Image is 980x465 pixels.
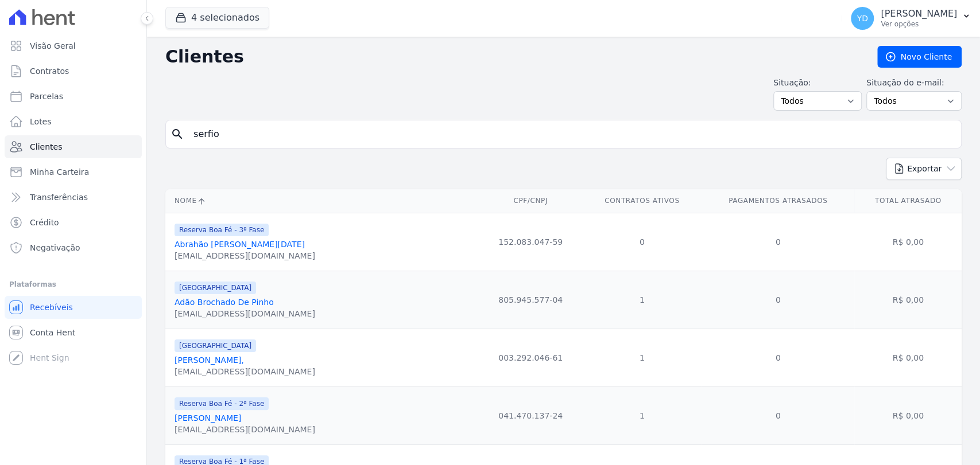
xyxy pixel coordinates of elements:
span: Negativação [30,242,80,253]
td: R$ 0,00 [854,213,962,271]
div: [EMAIL_ADDRESS][DOMAIN_NAME] [175,424,315,435]
td: 0 [583,213,702,271]
label: Situação do e-mail: [866,77,962,89]
p: Ver opções [881,19,957,29]
span: Visão Geral [30,40,76,52]
td: 1 [583,329,702,386]
p: [PERSON_NAME] [881,8,957,19]
span: [GEOGRAPHIC_DATA] [175,339,256,352]
td: R$ 0,00 [854,386,962,444]
th: Total Atrasado [854,189,962,213]
a: Visão Geral [5,34,142,57]
label: Situação: [773,77,862,89]
input: Buscar por nome, CPF ou e-mail [187,123,956,146]
span: Minha Carteira [30,166,89,178]
td: 003.292.046-61 [479,329,583,386]
td: 0 [702,329,854,386]
th: Contratos Ativos [583,189,702,213]
div: [EMAIL_ADDRESS][DOMAIN_NAME] [175,250,315,261]
td: 152.083.047-59 [479,213,583,271]
a: Adão Brochado De Pinho [175,298,274,307]
td: 0 [702,386,854,444]
td: 0 [702,213,854,271]
i: search [171,127,184,141]
a: Negativação [5,236,142,259]
a: Conta Hent [5,321,142,344]
a: [PERSON_NAME], [175,355,244,365]
button: YD [PERSON_NAME] Ver opções [842,2,980,34]
td: 1 [583,386,702,444]
a: Recebíveis [5,296,142,319]
td: R$ 0,00 [854,271,962,329]
td: 0 [702,271,854,329]
td: 805.945.577-04 [479,271,583,329]
span: YD [857,14,867,22]
td: R$ 0,00 [854,329,962,386]
td: 1 [583,271,702,329]
a: Clientes [5,135,142,158]
td: 041.470.137-24 [479,386,583,444]
span: Recebíveis [30,302,73,313]
button: 4 selecionados [165,7,269,29]
span: Reserva Boa Fé - 2ª Fase [175,397,269,410]
div: Plataformas [9,278,137,291]
th: CPF/CNPJ [479,189,583,213]
a: Crédito [5,211,142,234]
a: Parcelas [5,85,142,108]
a: Abrahão [PERSON_NAME][DATE] [175,240,305,249]
span: Crédito [30,217,59,228]
span: Conta Hent [30,327,75,338]
span: Clientes [30,141,62,153]
span: Transferências [30,192,88,203]
a: Transferências [5,186,142,209]
th: Pagamentos Atrasados [702,189,854,213]
a: Novo Cliente [877,46,962,68]
a: Lotes [5,110,142,133]
a: Contratos [5,60,142,83]
span: Contratos [30,65,69,77]
span: Lotes [30,116,52,127]
h2: Clientes [165,46,859,67]
a: [PERSON_NAME] [175,413,241,423]
span: Reserva Boa Fé - 3ª Fase [175,224,269,236]
div: [EMAIL_ADDRESS][DOMAIN_NAME] [175,308,315,319]
div: [EMAIL_ADDRESS][DOMAIN_NAME] [175,366,315,377]
span: Parcelas [30,91,63,102]
a: Minha Carteira [5,161,142,183]
th: Nome [165,189,479,213]
button: Exportar [886,158,962,180]
span: [GEOGRAPHIC_DATA] [175,282,256,294]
